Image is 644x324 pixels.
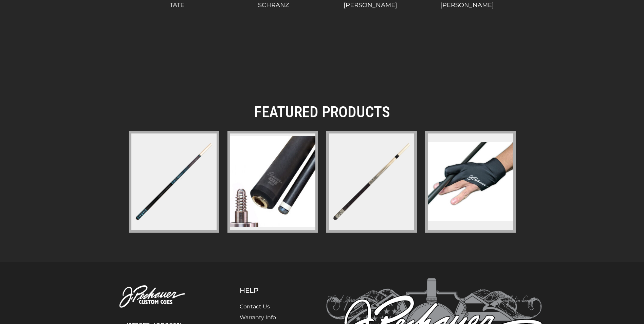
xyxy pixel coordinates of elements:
[240,303,270,310] a: Contact Us
[328,138,416,226] img: jp-series-r-jp24-r
[227,131,318,233] a: pechauer-piloted-rogue-carbon-break-shaft-pro-series
[130,138,218,226] img: pl-31-limited-edition
[230,136,315,227] img: pechauer-piloted-rogue-carbon-break-shaft-pro-series
[326,131,417,233] a: jp-series-r-jp24-r
[129,103,516,121] h2: FEATURED PRODUCTS
[240,286,292,294] h5: Help
[428,142,513,221] img: pechauer-glove-copy
[240,314,276,321] a: Warranty Info
[425,131,516,233] a: pechauer-glove-copy
[129,131,219,233] a: pl-31-limited-edition
[102,278,206,316] img: Pechauer Custom Cues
